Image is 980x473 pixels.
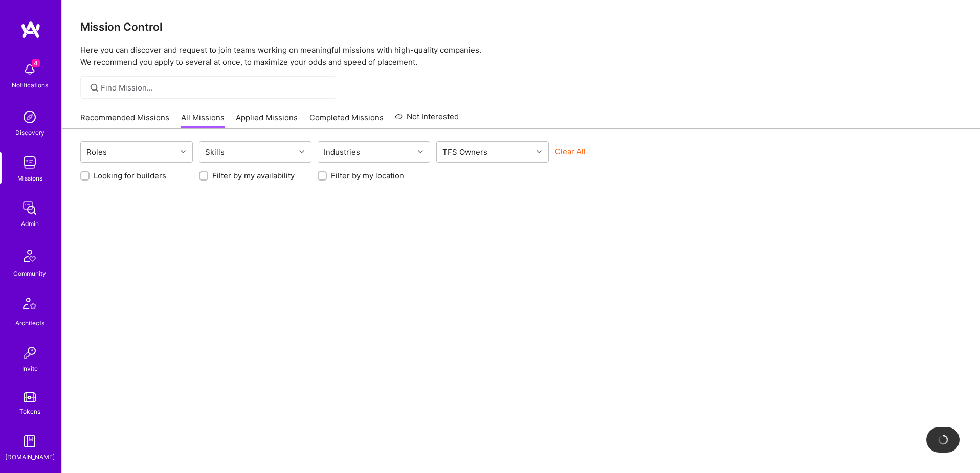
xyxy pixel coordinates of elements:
[19,152,40,173] img: teamwork
[17,173,42,184] div: Missions
[21,218,39,229] div: Admin
[12,80,48,91] div: Notifications
[32,59,40,67] span: 4
[203,145,227,160] div: Skills
[19,107,40,127] img: discovery
[309,112,384,129] a: Completed Missions
[20,20,41,39] img: logo
[19,343,40,363] img: Invite
[15,318,44,328] div: Architects
[181,149,186,154] i: icon Chevron
[418,149,423,154] i: icon Chevron
[17,243,42,268] img: Community
[80,112,169,129] a: Recommended Missions
[94,170,166,181] label: Looking for builders
[395,110,459,129] a: Not Interested
[24,392,36,402] img: tokens
[321,145,363,160] div: Industries
[19,59,40,80] img: bell
[299,149,304,154] i: icon Chevron
[938,434,949,445] img: loading
[15,127,44,138] div: Discovery
[19,198,40,218] img: admin teamwork
[80,20,962,33] h3: Mission Control
[440,145,490,160] div: TFS Owners
[13,268,46,279] div: Community
[17,293,42,318] img: Architects
[101,82,328,93] input: Find Mission...
[80,44,962,69] p: Here you can discover and request to join teams working on meaningful missions with high-quality ...
[212,170,295,181] label: Filter by my availability
[5,452,55,462] div: [DOMAIN_NAME]
[84,145,109,160] div: Roles
[555,146,586,157] button: Clear All
[331,170,404,181] label: Filter by my location
[22,363,38,374] div: Invite
[19,431,40,452] img: guide book
[19,406,40,417] div: Tokens
[537,149,542,154] i: icon Chevron
[181,112,225,129] a: All Missions
[236,112,298,129] a: Applied Missions
[88,82,100,94] i: icon SearchGrey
